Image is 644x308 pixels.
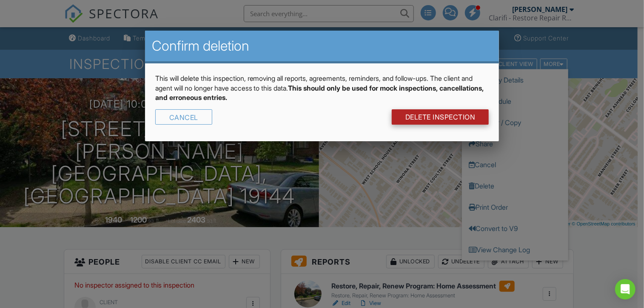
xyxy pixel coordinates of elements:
[392,109,489,125] a: DELETE Inspection
[155,74,489,102] p: This will delete this inspection, removing all reports, agreements, reminders, and follow-ups. Th...
[155,109,212,125] div: Cancel
[155,84,484,102] strong: This should only be used for mock inspections, cancellations, and erroneous entries.
[615,279,635,299] div: Open Intercom Messenger
[152,37,493,54] h2: Confirm deletion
